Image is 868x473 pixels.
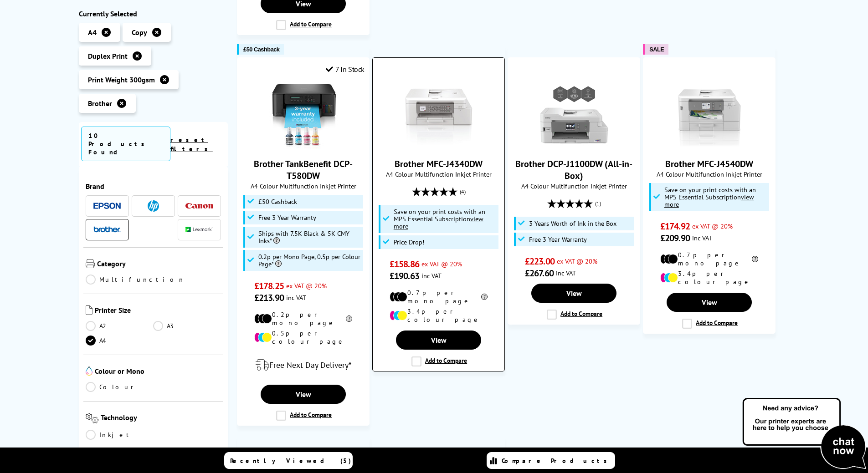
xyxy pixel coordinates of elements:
[377,170,500,178] span: A4 Colour Multifunction Inkjet Printer
[675,142,744,151] a: Brother MFC-J4540DW
[394,207,485,230] span: Save on your print costs with an MPS Essential Subscription
[540,81,608,149] img: Brother DCP-J1100DW (All-in-Box)
[286,281,327,290] span: ex VAT @ 20%
[243,46,279,53] span: £50 Cashback
[460,183,466,200] span: (4)
[254,329,352,346] li: 0.5p per colour page
[258,230,361,244] span: Ships with 7.5K Black & 5K CMY Inks*
[86,305,92,315] img: Printer Size
[394,214,483,230] u: view more
[95,366,221,377] span: Colour or Mono
[254,158,353,182] a: Brother TankBenefit DCP-T580DW
[276,20,332,30] label: Add to Compare
[86,382,154,392] a: Colour
[132,28,147,37] span: Copy
[390,270,419,282] span: £190.63
[664,185,756,209] span: Save on your print costs with an MPS Essential Subscription
[525,255,555,267] span: £223.00
[88,99,112,108] span: Brother
[86,275,185,285] a: Multifunction
[269,142,338,151] a: Brother TankBenefit DCP-T580DW
[86,259,95,268] img: Category
[101,413,221,425] span: Technology
[395,158,483,170] a: Brother MFC-J4340DW
[88,75,155,84] span: Print Weight 300gsm
[93,226,121,233] img: Brother
[242,182,365,190] span: A4 Colour Multifunction Inkjet Printer
[286,293,306,302] span: inc VAT
[649,46,664,53] span: SALE
[411,356,467,366] label: Add to Compare
[556,269,576,277] span: inc VAT
[692,222,733,230] span: ex VAT @ 20%
[529,220,616,227] span: 3 Years Worth of Ink in the Box
[740,397,868,471] img: Open Live Chat window
[93,203,121,209] img: Epson
[396,331,481,350] a: View
[86,366,92,376] img: Colour or Mono
[692,234,712,242] span: inc VAT
[185,203,213,209] img: Canon
[276,411,332,421] label: Add to Compare
[515,158,632,182] a: Brother DCP-J1100DW (All-in-Box)
[185,200,213,212] a: Canon
[258,253,361,268] span: 0.2p per Mono Page, 0.5p per Colour Page*
[254,280,284,292] span: £178.25
[390,258,419,270] span: £158.86
[667,293,751,312] a: View
[390,289,488,305] li: 0.7p per mono page
[237,44,284,55] button: £50 Cashback
[502,457,612,465] span: Compare Products
[394,239,424,246] span: Price Drop!
[86,430,154,440] a: Inkjet
[664,193,754,209] u: view more
[88,51,128,61] span: Duplex Print
[675,81,744,149] img: Brother MFC-J4540DW
[185,224,213,235] a: Lexmark
[230,457,351,465] span: Recently Viewed (5)
[254,292,284,304] span: £213.90
[487,452,615,469] a: Compare Products
[79,9,228,18] div: Currently Selected
[224,452,353,469] a: Recently Viewed (5)
[665,158,753,170] a: Brother MFC-J4540DW
[242,352,365,378] div: modal_delivery
[269,81,338,149] img: Brother TankBenefit DCP-T580DW
[547,310,602,320] label: Add to Compare
[595,195,601,212] span: (1)
[258,214,316,221] span: Free 3 Year Warranty
[185,227,213,233] img: Lexmark
[390,307,488,324] li: 3.4p per colour page
[86,336,154,346] a: A4
[643,44,668,55] button: SALE
[86,413,99,423] img: Technology
[660,232,690,244] span: £209.90
[660,270,758,286] li: 3.4p per colour page
[254,310,352,327] li: 0.2p per mono page
[531,284,616,303] a: View
[97,259,221,270] span: Category
[660,251,758,267] li: 0.7p per mono page
[153,321,221,331] a: A3
[557,257,597,265] span: ex VAT @ 20%
[682,319,738,329] label: Add to Compare
[139,200,167,212] a: HP
[170,136,213,153] a: reset filters
[93,200,121,212] a: Epson
[421,259,462,268] span: ex VAT @ 20%
[421,271,442,280] span: inc VAT
[660,220,690,232] span: £174.92
[540,142,608,151] a: Brother DCP-J1100DW (All-in-Box)
[95,305,221,316] span: Printer Size
[86,182,221,191] span: Brand
[88,28,97,37] span: A4
[648,170,770,178] span: A4 Colour Multifunction Inkjet Printer
[81,127,170,161] span: 10 Products Found
[513,182,635,190] span: A4 Colour Multifunction Inkjet Printer
[525,267,554,279] span: £267.60
[326,65,365,74] div: 7 In Stock
[93,224,121,235] a: Brother
[405,142,473,151] a: Brother MFC-J4340DW
[148,200,159,212] img: HP
[405,81,473,149] img: Brother MFC-J4340DW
